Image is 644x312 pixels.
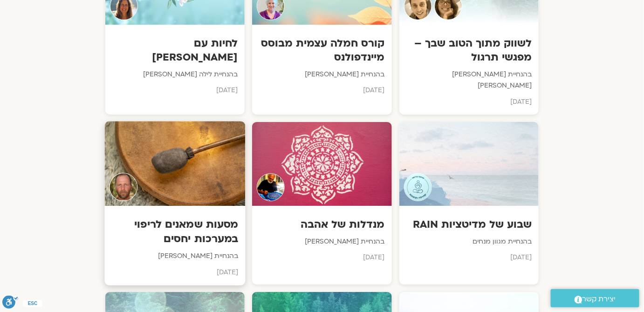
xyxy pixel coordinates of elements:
[259,36,384,64] h3: קורס חמלה עצמית מבוסס מיינדפולנס
[406,236,532,247] p: בהנחיית מגוון מנחים
[259,69,384,80] p: בהנחיית [PERSON_NAME]
[259,236,384,247] p: בהנחיית [PERSON_NAME]
[105,122,245,285] a: Teacherמסעות שמאנים לריפוי במערכות יחסיםבהנחיית [PERSON_NAME][DATE]
[406,252,532,263] p: [DATE]
[112,69,238,80] p: בהנחיית לילה [PERSON_NAME]
[582,293,616,305] span: יצירת קשר
[112,267,239,278] p: [DATE]
[112,36,238,64] h3: לחיות עם [PERSON_NAME]
[252,122,391,285] a: Teacherמנדלות של אהבהבהנחיית [PERSON_NAME][DATE]
[551,289,639,307] a: יצירת קשר
[259,252,384,263] p: [DATE]
[257,173,285,201] img: Teacher
[110,173,138,201] img: Teacher
[112,251,239,262] p: בהנחיית [PERSON_NAME]
[406,96,532,108] p: [DATE]
[399,122,539,285] a: Teacherשבוע של מדיטציות RAINבהנחיית מגוון מנחים[DATE]
[112,85,238,96] p: [DATE]
[259,85,384,96] p: [DATE]
[406,217,532,231] h3: שבוע של מדיטציות RAIN
[406,69,532,92] p: בהנחיית [PERSON_NAME] [PERSON_NAME]
[406,36,532,64] h3: לשווק מתוך הטוב שבך – מפגשי תרגול
[259,217,384,231] h3: מנדלות של אהבה
[404,173,432,201] img: Teacher
[112,217,239,246] h3: מסעות שמאנים לריפוי במערכות יחסים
